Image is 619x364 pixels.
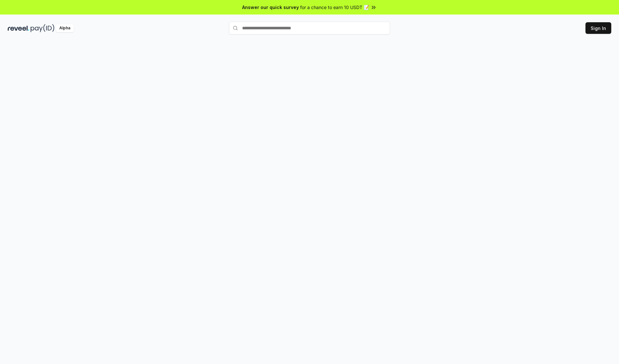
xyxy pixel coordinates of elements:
img: pay_id [31,24,54,32]
span: for a chance to earn 10 USDT 📝 [300,4,369,11]
span: Answer our quick survey [242,4,299,11]
div: Alpha [56,24,74,32]
img: reveel_dark [8,24,29,32]
button: Sign In [585,22,611,34]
